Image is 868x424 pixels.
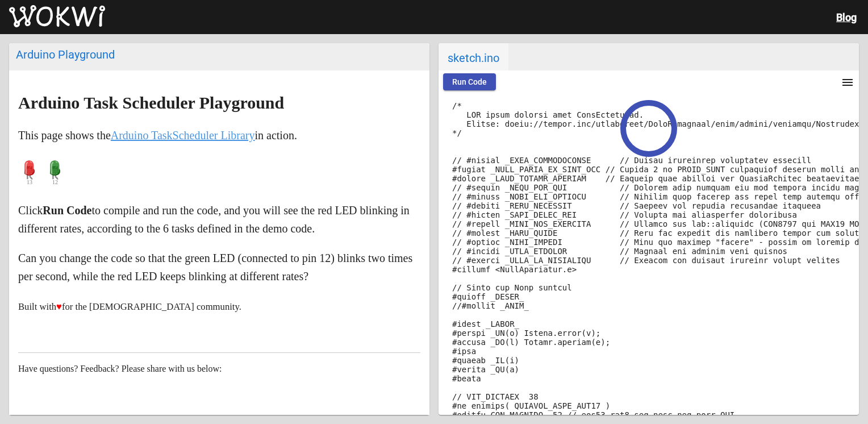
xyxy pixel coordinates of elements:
[18,126,420,144] p: This page shows the in action.
[18,94,420,112] h2: Arduino Task Scheduler Playground
[841,76,854,89] mat-icon: menu
[43,204,91,217] strong: Run Code
[9,5,105,28] img: Wokwi
[18,201,420,238] p: Click to compile and run the code, and you will see the red LED blinking in different rates, acco...
[836,11,857,23] a: Blog
[18,301,241,312] small: Built with for the [DEMOGRAPHIC_DATA] community.
[16,48,423,61] div: Arduino Playground
[18,249,420,285] p: Can you change the code so that the green LED (connected to pin 12) blinks two times per second, ...
[111,129,255,142] a: Arduino TaskScheduler Library
[56,301,62,312] span: ♥
[452,77,487,86] span: Run Code
[443,73,496,90] button: Run Code
[18,364,222,373] span: Have questions? Feedback? Please share with us below:
[439,43,508,70] span: sketch.ino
